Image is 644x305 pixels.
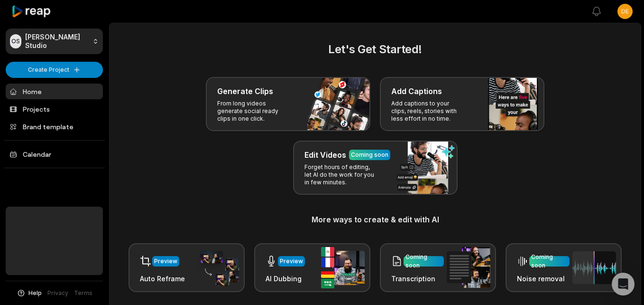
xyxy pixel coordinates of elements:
[321,247,365,288] img: ai_dubbing.png
[74,289,92,297] a: Terms
[10,34,21,48] div: OS
[266,274,305,284] h3: AI Dubbing
[405,253,442,270] div: Coming soon
[6,119,103,134] a: Brand template
[531,253,568,270] div: Coming soon
[28,289,42,297] span: Help
[154,257,177,266] div: Preview
[351,151,388,159] div: Coming soon
[121,214,629,225] h3: More ways to create & edit with AI
[391,86,442,97] h3: Add Captions
[447,247,490,288] img: transcription.png
[17,289,42,297] button: Help
[391,274,444,284] h3: Transcription
[6,101,103,117] a: Projects
[304,163,378,186] p: Forget hours of editing, let AI do the work for you in few minutes.
[280,257,303,266] div: Preview
[217,86,273,97] h3: Generate Clips
[391,100,465,123] p: Add captions to your clips, reels, stories with less effort in no time.
[6,62,103,78] button: Create Project
[47,289,68,297] a: Privacy
[612,273,635,295] div: Open Intercom Messenger
[572,251,616,284] img: noise_removal.png
[6,146,103,162] a: Calendar
[195,249,239,286] img: auto_reframe.png
[140,274,185,284] h3: Auto Reframe
[217,100,291,123] p: From long videos generate social ready clips in one click.
[25,33,89,50] p: [PERSON_NAME] Studio
[121,41,629,58] h2: Let's Get Started!
[517,274,570,284] h3: Noise removal
[6,84,103,99] a: Home
[304,149,346,161] h3: Edit Videos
